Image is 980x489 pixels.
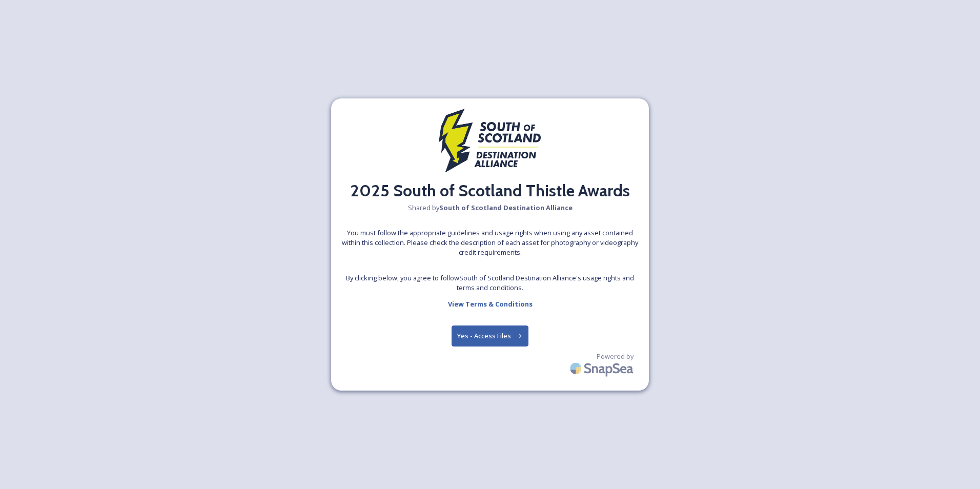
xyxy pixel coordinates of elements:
button: Yes - Access Files [452,325,528,347]
img: 2021_SSH_Destination_colour.png [439,109,541,178]
a: View Terms & Conditions [448,298,533,310]
span: Powered by [597,352,634,361]
strong: View Terms & Conditions [448,299,533,309]
h2: 2025 South of Scotland Thistle Awards [350,178,630,203]
span: You must follow the appropriate guidelines and usage rights when using any asset contained within... [341,228,639,258]
span: By clicking below, you agree to follow South of Scotland Destination Alliance 's usage rights and... [341,273,639,293]
strong: South of Scotland Destination Alliance [439,203,573,212]
img: SnapSea Logo [567,356,639,380]
span: Shared by [408,203,573,213]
